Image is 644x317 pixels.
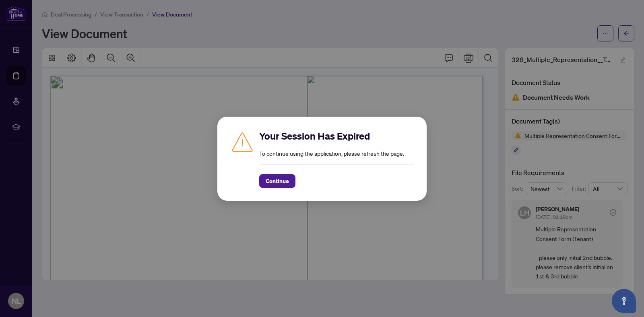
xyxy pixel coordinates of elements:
[266,175,289,187] span: Continue
[259,130,414,142] h2: Your Session Has Expired
[612,289,636,313] button: Open asap
[259,130,414,188] div: To continue using the application, please refresh the page.
[259,174,295,188] button: Continue
[230,130,254,154] img: Caution icon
